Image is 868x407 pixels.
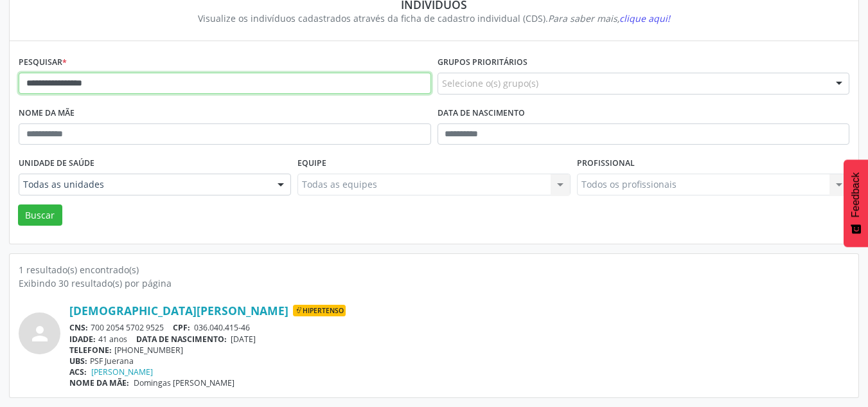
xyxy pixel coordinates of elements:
i: person [28,322,51,345]
a: [DEMOGRAPHIC_DATA][PERSON_NAME] [69,303,288,318]
div: [PHONE_NUMBER] [69,345,849,356]
span: CNS: [69,322,88,333]
label: Data de nascimento [438,104,525,123]
button: Buscar [18,204,62,226]
span: IDADE: [69,334,96,345]
div: Visualize os indivíduos cadastrados através da ficha de cadastro individual (CDS). [28,12,840,25]
span: Hipertenso [293,305,346,316]
span: UBS: [69,356,87,366]
a: [PERSON_NAME] [91,366,153,377]
span: Feedback [850,172,862,217]
span: ACS: [69,366,87,377]
span: Domingas [PERSON_NAME] [134,377,235,388]
span: 036.040.415-46 [194,322,250,333]
label: Profissional [577,154,635,174]
span: CPF: [173,322,190,333]
div: PSF Juerana [69,356,849,366]
label: Pesquisar [19,53,67,73]
span: [DATE] [231,334,256,345]
div: Exibindo 30 resultado(s) por página [19,276,849,290]
span: clique aqui! [619,12,670,24]
span: NOME DA MÃE: [69,377,129,388]
div: 700 2054 5702 9525 [69,322,849,333]
i: Para saber mais, [548,12,670,24]
label: Grupos prioritários [438,53,527,73]
label: Unidade de saúde [19,154,94,174]
div: 41 anos [69,334,849,345]
label: Nome da mãe [19,104,75,123]
span: TELEFONE: [69,345,112,356]
span: Todas as unidades [23,178,265,191]
span: Selecione o(s) grupo(s) [442,77,538,90]
label: Equipe [297,154,326,174]
div: 1 resultado(s) encontrado(s) [19,263,849,276]
span: DATA DE NASCIMENTO: [136,334,227,345]
button: Feedback - Mostrar pesquisa [844,159,868,247]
